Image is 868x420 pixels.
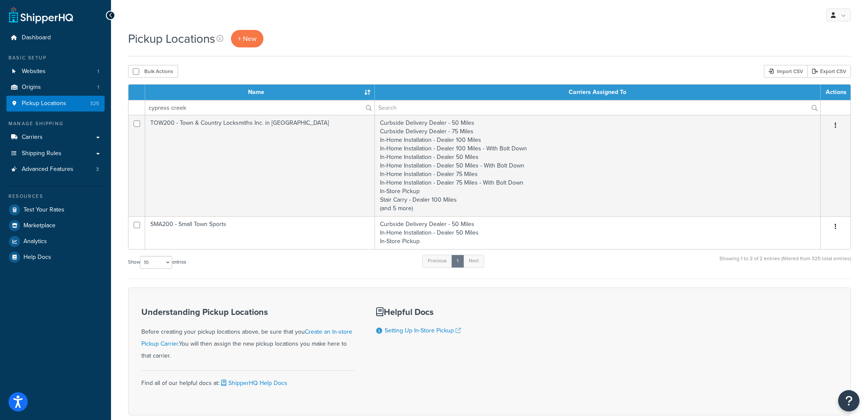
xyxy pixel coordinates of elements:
td: Curbside Delivery Dealer - 50 Miles In-Home Installation - Dealer 50 Miles In-Store Pickup [375,216,821,249]
span: Test Your Rates [23,206,64,214]
label: Show entries [128,256,186,269]
a: ShipperHQ Help Docs [219,379,287,388]
span: Help Docs [23,254,51,261]
a: Origins 1 [6,79,105,95]
li: Pickup Locations [6,96,105,112]
input: Search [375,100,820,115]
div: Before creating your pickup locations above, be sure that you You will then assign the new pickup... [141,307,355,362]
a: Analytics [6,234,105,249]
button: Open Resource Center [838,390,859,411]
h3: Helpful Docs [376,307,470,317]
a: Shipping Rules [6,146,105,162]
div: Manage Shipping [6,120,105,127]
span: Carriers [22,134,43,141]
th: Actions [821,85,850,100]
span: Origins [22,84,41,91]
div: Showing 1 to 2 of 2 entries (filtered from 325 total entries) [719,254,851,272]
a: Dashboard [6,30,105,46]
a: Carriers [6,129,105,145]
div: Import CSV [764,65,807,78]
a: 1 [451,255,464,267]
span: Pickup Locations [22,100,66,107]
span: 1 [97,68,99,75]
div: Basic Setup [6,54,105,62]
select: Showentries [140,256,172,269]
span: Marketplace [23,222,56,229]
a: Next [463,255,484,267]
li: Websites [6,64,105,79]
h3: Understanding Pickup Locations [141,307,355,317]
div: Resources [6,193,105,200]
h1: Pickup Locations [128,30,215,47]
th: Name : activate to sort column ascending [145,85,375,100]
span: Dashboard [22,34,51,41]
th: Carriers Assigned To [375,85,821,100]
span: Shipping Rules [22,150,61,157]
td: TOW200 - Town & Country Locksmiths Inc. in [GEOGRAPHIC_DATA] [145,115,375,216]
span: + New [238,34,257,44]
a: Previous [422,255,452,267]
a: + New [231,30,263,47]
input: Search [145,100,374,115]
td: SMA200 - Small Town Sports [145,216,375,249]
a: Test Your Rates [6,202,105,217]
a: Marketplace [6,218,105,233]
li: Advanced Features [6,162,105,177]
a: Export CSV [807,65,851,78]
a: Setting Up In-Store Pickup [385,326,461,335]
a: Help Docs [6,250,105,265]
li: Origins [6,79,105,95]
button: Bulk Actions [128,65,178,78]
span: Advanced Features [22,166,73,173]
a: ShipperHQ Home [9,6,73,23]
span: 1 [97,84,99,91]
span: 325 [90,100,99,107]
td: Curbside Delivery Dealer - 50 Miles Curbside Delivery Dealer - 75 Miles In-Home Installation - De... [375,115,821,216]
a: Pickup Locations 325 [6,96,105,112]
div: Find all of our helpful docs at: [141,370,355,389]
span: Analytics [23,238,47,245]
a: Websites 1 [6,64,105,79]
span: Websites [22,68,46,75]
a: Advanced Features 3 [6,162,105,177]
span: 3 [96,166,99,173]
